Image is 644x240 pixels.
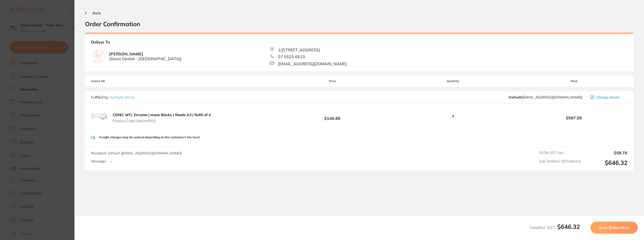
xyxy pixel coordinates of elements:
span: Change Email [596,95,619,99]
b: $146.89 [279,112,386,121]
p: - [110,159,112,164]
b: [PERSON_NAME] [109,52,182,61]
span: 1/[STREET_ADDRESS] [278,48,320,52]
span: Back [93,11,101,15]
span: Total Incl. GST [529,225,580,230]
h2: Order Confirmation [85,20,633,28]
p: Freight charges may be waived depending on the customer's tier level. [99,135,200,139]
p: Fulfilled by [91,95,135,99]
label: Message: [91,159,106,163]
span: Product Code: 5365450003 [113,119,211,123]
span: [EMAIL_ADDRESS][DOMAIN_NAME] [278,61,347,66]
img: empty.jpg [91,50,105,63]
span: Sub Total Incl. GST ( 1 Items) [539,159,581,166]
button: CEREC MTL Zirconia | mono Blocks | Shade A3 | Refill of 4 Product Code:5365450003 [111,113,212,123]
a: Dentsply Sirona [109,95,135,99]
span: ( Oasis Dental - [GEOGRAPHIC_DATA] ) [109,56,182,61]
b: CEREC MTL Zirconia | mono Blocks | Shade A3 | Refill of 4 [113,113,211,117]
img: MGdsaW9ncg [91,108,107,124]
output: $646.32 [585,159,627,166]
button: Back [85,11,101,15]
b: $646.32 [557,223,580,230]
output: $58.76 [585,151,627,155]
span: Quantity [386,79,520,83]
span: Select All [91,79,141,83]
span: Recipient: Default ( [EMAIL_ADDRESS][DOMAIN_NAME] ) [91,151,182,155]
span: Price [279,79,386,83]
span: Total [520,79,627,83]
button: Change Email [589,95,627,99]
b: $587.56 [520,116,627,120]
b: Deliver To [91,40,627,47]
b: Default [509,95,521,99]
button: Send Orders Now [590,222,638,234]
span: 4 [452,114,454,118]
span: clientservices@dentsplysirona.com [509,95,582,99]
span: 10.0 % GST Incl. [539,151,581,155]
span: Send Orders Now [599,225,629,230]
span: 07 5525 6610 [278,54,305,59]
